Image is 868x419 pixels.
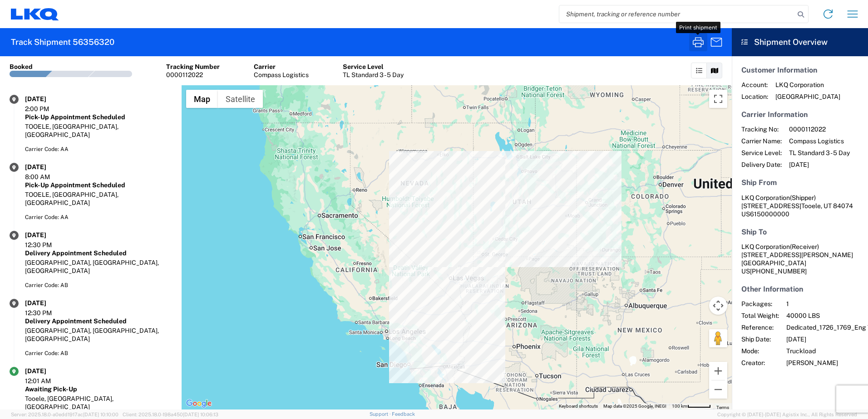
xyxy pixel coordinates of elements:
[343,71,404,79] div: TL Standard 3 - 5 Day
[741,243,853,258] span: LKQ Corporation [STREET_ADDRESS][PERSON_NAME]
[10,63,33,71] div: Booked
[11,412,118,417] span: Server: 2025.18.0-a0edd1917ac
[25,249,172,257] div: Delivery Appointment Scheduled
[789,149,850,157] span: TL Standard 3 - 5 Day
[741,202,801,209] span: [STREET_ADDRESS]
[741,312,779,320] span: Total Weight:
[25,326,172,343] div: [GEOGRAPHIC_DATA], [GEOGRAPHIC_DATA], [GEOGRAPHIC_DATA]
[25,95,70,103] div: [DATE]
[25,317,172,325] div: Delivery Appointment Scheduled
[741,335,779,343] span: Ship Date:
[25,258,172,275] div: [GEOGRAPHIC_DATA], [GEOGRAPHIC_DATA], [GEOGRAPHIC_DATA]
[741,93,768,101] span: Location:
[717,410,857,419] span: Copyright © [DATE]-[DATE] Agistix Inc., All Rights Reserved
[11,37,114,48] h2: Track Shipment 56356320
[750,210,789,218] span: 6150000000
[559,5,794,23] input: Shipment, tracking or reference number
[709,362,727,380] button: Zoom in
[741,243,858,275] address: [GEOGRAPHIC_DATA] US
[25,105,70,113] div: 2:00 PM
[392,411,415,417] a: Feedback
[25,122,172,139] div: TOOELE, [GEOGRAPHIC_DATA], [GEOGRAPHIC_DATA]
[184,398,214,409] a: Open this area in Google Maps (opens a new window)
[669,403,714,409] button: Map Scale: 100 km per 48 pixels
[25,231,70,239] div: [DATE]
[741,81,768,89] span: Account:
[370,411,392,417] a: Support
[789,125,850,133] span: 0000112022
[709,297,727,315] button: Map camera controls
[25,385,172,393] div: Awaiting Pick-Up
[741,125,782,133] span: Tracking No:
[343,63,404,71] div: Service Level
[741,300,779,308] span: Packages:
[741,161,782,169] span: Delivery Date:
[603,404,666,409] span: Map data ©2025 Google, INEGI
[709,90,727,108] button: Toggle fullscreen view
[709,380,727,399] button: Zoom out
[25,190,172,207] div: TOOELE, [GEOGRAPHIC_DATA], [GEOGRAPHIC_DATA]
[166,63,220,71] div: Tracking Number
[741,323,779,331] span: Reference:
[775,93,840,101] span: [GEOGRAPHIC_DATA]
[741,178,858,187] h5: Ship From
[790,243,819,250] span: (Receiver)
[25,173,70,181] div: 8:00 AM
[25,299,70,307] div: [DATE]
[741,66,858,74] h5: Customer Information
[741,194,858,218] address: Tooele, UT 84074 US
[790,194,816,201] span: (Shipper)
[716,405,729,410] a: Terms
[741,359,779,367] span: Creator:
[25,395,172,411] div: Tooele, [GEOGRAPHIC_DATA], [GEOGRAPHIC_DATA]
[741,194,790,201] span: LKQ Corporation
[83,412,118,417] span: [DATE] 10:10:00
[789,137,850,145] span: Compass Logistics
[166,71,220,79] div: 0000112022
[25,367,70,375] div: [DATE]
[741,285,858,293] h5: Other Information
[741,137,782,145] span: Carrier Name:
[123,412,218,417] span: Client: 2025.18.0-198a450
[741,149,782,157] span: Service Level:
[254,63,309,71] div: Carrier
[709,329,727,347] button: Drag Pegman onto the map to open Street View
[186,90,218,108] button: Show street map
[741,110,858,119] h5: Carrier Information
[789,161,850,169] span: [DATE]
[25,241,70,249] div: 12:30 PM
[25,213,172,221] div: Carrier Code: AA
[775,81,840,89] span: LKQ Corporation
[25,181,172,189] div: Pick-Up Appointment Scheduled
[184,398,214,409] img: Google
[672,404,687,409] span: 100 km
[732,28,868,56] header: Shipment Overview
[25,163,70,171] div: [DATE]
[25,309,70,317] div: 12:30 PM
[750,268,807,275] span: [PHONE_NUMBER]
[25,281,172,289] div: Carrier Code: AB
[25,113,172,121] div: Pick-Up Appointment Scheduled
[25,349,172,357] div: Carrier Code: AB
[183,412,218,417] span: [DATE] 10:06:13
[25,145,172,153] div: Carrier Code: AA
[741,228,858,236] h5: Ship To
[218,90,263,108] button: Show satellite imagery
[559,403,598,409] button: Keyboard shortcuts
[254,71,309,79] div: Compass Logistics
[25,377,70,385] div: 12:01 AM
[741,347,779,355] span: Mode:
